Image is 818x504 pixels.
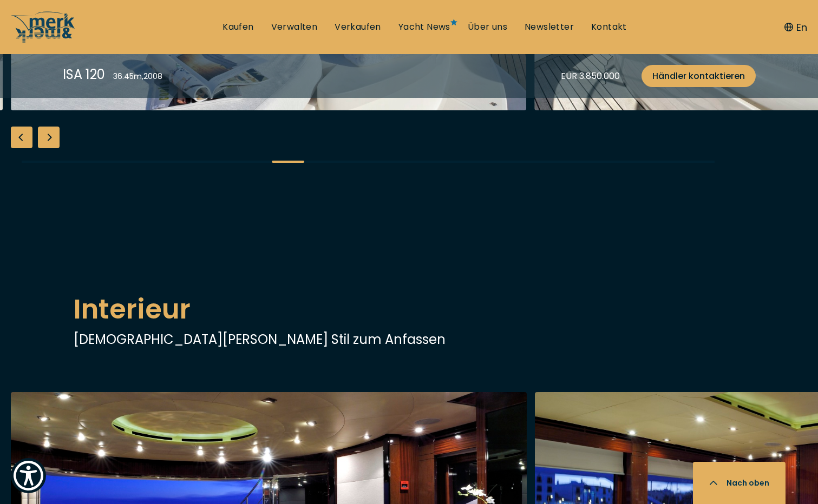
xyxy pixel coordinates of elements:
[561,69,620,83] div: EUR 3.850.000
[784,20,807,35] button: En
[591,21,627,33] a: Kontakt
[11,458,46,493] button: Show Accessibility Preferences
[693,462,786,504] button: Nach oben
[642,65,756,87] a: Händler kontaktieren
[271,21,318,33] a: Verwalten
[398,21,450,33] a: Yacht News
[63,65,105,84] div: ISA 120
[468,21,507,33] a: Über uns
[74,330,745,349] p: [DEMOGRAPHIC_DATA][PERSON_NAME] Stil zum Anfassen
[11,127,32,148] div: Previous slide
[113,71,162,82] div: 36.45 m , 2008
[223,21,253,33] a: Kaufen
[74,289,745,330] h2: Interieur
[525,21,574,33] a: Newsletter
[335,21,381,33] a: Verkaufen
[38,127,60,148] div: Next slide
[652,69,745,83] span: Händler kontaktieren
